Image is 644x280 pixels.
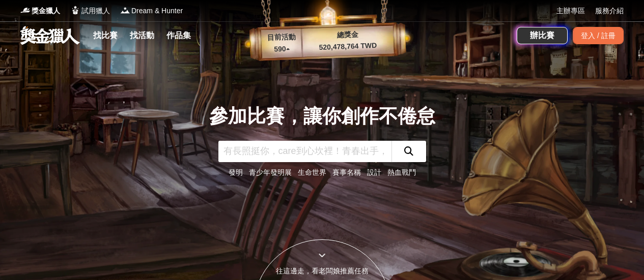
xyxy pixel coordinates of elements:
[254,266,390,276] div: 往這邊走，看老闆娘推薦任務
[81,6,110,16] span: 試用獵人
[20,6,60,16] a: Logo獎金獵人
[261,32,302,44] p: 目前活動
[298,168,326,176] a: 生命世界
[70,5,80,15] img: Logo
[32,6,60,16] span: 獎金獵人
[387,168,416,176] a: 熱血戰鬥
[261,43,302,55] p: 590 ▴
[120,5,130,15] img: Logo
[229,168,243,176] a: 發明
[249,168,292,176] a: 青少年發明展
[162,28,195,43] a: 作品集
[302,40,394,53] p: 520,478,764 TWD
[332,168,361,176] a: 賽事名稱
[517,27,568,44] a: 辦比賽
[367,168,381,176] a: 設計
[556,6,585,16] a: 主辦專區
[301,28,394,42] p: 總獎金
[70,6,110,16] a: Logo試用獵人
[120,6,183,16] a: LogoDream & Hunter
[131,6,183,16] span: Dream & Hunter
[126,28,158,43] a: 找活動
[573,27,624,44] div: 登入 / 註冊
[218,141,391,162] input: 有長照挺你，care到心坎裡！青春出手，拍出照顧 影音徵件活動
[20,5,31,15] img: Logo
[209,102,435,131] div: 參加比賽，讓你創作不倦怠
[595,6,624,16] a: 服務介紹
[89,28,122,43] a: 找比賽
